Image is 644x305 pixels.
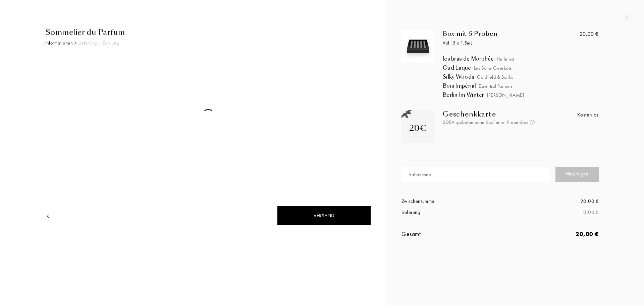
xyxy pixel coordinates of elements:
[443,83,615,89] div: Bois Impérial
[443,40,566,47] div: Vol : 5 x 1.5mL
[74,42,76,45] img: arr_black.svg
[443,56,615,62] div: les bras de Morphée
[624,15,629,20] img: quit_onboard.svg
[401,198,500,205] div: Zwischensumme
[474,74,513,80] span: - Goldfield & Banks
[443,110,549,118] div: Geschenkkarte
[577,111,599,119] div: Kostenlos
[403,32,433,61] img: box_5.svg
[401,110,412,119] img: gift_n.png
[443,30,566,37] div: Box mit 5 Proben
[500,229,599,238] div: 20,00 €
[471,65,512,71] span: - Les Bains Guerbois
[45,214,51,219] img: arrow.png
[494,56,514,62] span: - Hellenist
[277,206,371,226] div: Versand
[443,65,615,71] div: Oud Laque
[45,40,73,47] div: Informationen
[401,229,500,238] div: Gesamt
[409,171,431,178] div: Rabattcode
[476,83,513,89] span: - Essential Parfums
[102,40,119,47] div: Zahlung
[580,30,599,38] div: 20,00 €
[401,209,500,216] div: Lieferung
[443,92,615,98] div: Berlin Im Winter
[530,120,535,125] img: info_voucher.png
[500,198,599,205] div: 20,00 €
[45,27,371,38] div: Sommelier du Parfum
[443,119,549,126] div: 20€ Angeboten beim Kauf einer Probenbox
[555,167,599,182] div: Hinzufügen
[484,92,524,98] span: - [PERSON_NAME]
[500,209,599,216] div: 0,00 €
[443,74,615,80] div: Silky Woods
[409,122,427,134] div: 20€
[78,40,97,47] div: Lieferung
[99,42,101,45] img: arr_grey.svg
